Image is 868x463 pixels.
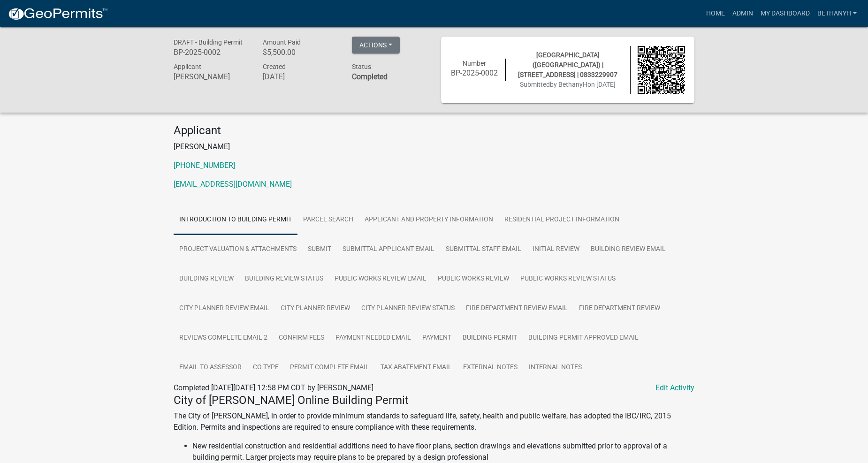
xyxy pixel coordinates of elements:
a: Permit Complete Email [284,353,375,383]
a: Reviews Complete Email 2 [174,323,273,353]
span: Applicant [174,63,201,70]
h6: [DATE] [263,72,338,81]
span: Created [263,63,286,70]
a: Tax Abatement Email [375,353,457,383]
h4: Applicant [174,124,694,137]
span: Amount Paid [263,38,301,46]
a: Introduction to Building Permit [174,205,297,235]
a: Home [702,5,729,23]
a: Building Permit [457,323,523,353]
a: BethanyH [814,5,860,23]
a: Building Permit Approved Email [523,323,644,353]
a: CO Type [247,353,284,383]
a: Internal Notes [523,353,587,383]
h6: [PERSON_NAME] [174,72,249,81]
a: Fire Department Review [573,294,666,324]
a: City Planner Review Status [356,294,460,324]
a: City Planner Review [275,294,356,324]
a: Public Works Review [432,264,515,294]
a: Initial Review [527,235,585,265]
span: Submitted on [DATE] [520,81,616,88]
a: Submittal Applicant Email [337,235,440,265]
span: [GEOGRAPHIC_DATA] ([GEOGRAPHIC_DATA]) | [STREET_ADDRESS] | 0833229907 [518,51,617,78]
a: Payment Needed Email [330,323,417,353]
h6: BP-2025-0002 [450,68,498,77]
span: by BethanyH [550,81,587,88]
a: Residential Project Information [499,205,625,235]
a: Parcel search [297,205,359,235]
p: The City of [PERSON_NAME], in order to provide minimum standards to safeguard life, safety, healt... [174,410,694,433]
span: Status [352,63,371,70]
a: Submittal Staff Email [440,235,527,265]
a: Payment [417,323,457,353]
span: DRAFT - Building Permit [174,38,243,46]
a: Admin [729,5,757,23]
a: Building Review Status [239,264,329,294]
a: Edit Activity [655,382,694,394]
li: New residential construction and residential additions need to have floor plans, section drawings... [192,440,694,463]
h4: City of [PERSON_NAME] Online Building Permit [174,394,694,407]
a: Fire Department Review Email [460,294,573,324]
h6: BP-2025-0002 [174,48,249,57]
strong: Completed [352,72,388,81]
a: [EMAIL_ADDRESS][DOMAIN_NAME] [174,180,292,189]
a: Confirm Fees [273,323,330,353]
button: Actions [352,37,400,53]
a: Public Works Review Status [515,264,621,294]
a: External Notes [457,353,523,383]
a: Public Works Review Email [329,264,432,294]
a: Applicant and Property Information [359,205,499,235]
a: Submit [302,235,337,265]
a: Building Review Email [585,235,671,265]
a: City Planner Review Email [174,294,275,324]
span: Number [463,60,486,67]
a: My Dashboard [757,5,814,23]
h6: $5,500.00 [263,48,338,57]
a: Project Valuation & Attachments [174,235,302,265]
a: Email to Assessor [174,353,247,383]
p: [PERSON_NAME] [174,141,694,152]
a: [PHONE_NUMBER] [174,161,235,170]
a: Building Review [174,264,239,294]
img: QR code [638,46,685,94]
span: Completed [DATE][DATE] 12:58 PM CDT by [PERSON_NAME] [174,383,373,392]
